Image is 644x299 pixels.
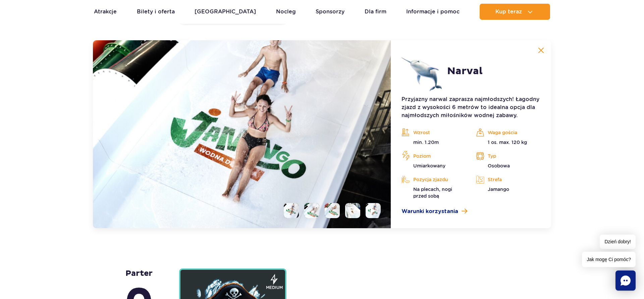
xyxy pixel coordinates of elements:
span: Jak mogę Ci pomóc? [582,252,636,267]
span: Dzień dobry! [600,235,636,249]
p: Strefa [476,175,540,185]
a: Sponsorzy [316,4,344,20]
p: Jamango [476,186,540,193]
p: Wzrost [401,128,466,138]
a: Bilety i oferta [137,4,175,20]
span: medium [266,285,283,291]
p: Przyjazny narwal zaprasza najmłodszych! Łagodny zjazd z wysokości 6 metrów to idealna opcja dla n... [401,95,540,119]
p: min. 1.20m [401,139,466,146]
span: Warunki korzystania [401,207,458,215]
p: 1 os. max. 120 kg [476,139,540,146]
img: 683e9ee72ae01980619394.png [401,51,442,91]
a: Dla firm [365,4,386,20]
button: Kup teraz [480,4,550,20]
p: Typ [476,151,540,161]
p: Na plecach, nogi przed sobą [401,186,466,199]
p: Pozycja zjazdu [401,175,466,185]
a: Informacje i pomoc [406,4,460,20]
a: Warunki korzystania [401,207,540,215]
p: Osobowa [476,162,540,169]
p: Waga gościa [476,128,540,138]
a: Nocleg [276,4,296,20]
span: Kup teraz [495,9,522,15]
p: Umiarkowany [401,162,466,169]
div: Chat [615,270,636,291]
a: Atrakcje [94,4,117,20]
h2: Narval [447,65,483,77]
p: Poziom [401,151,466,161]
a: [GEOGRAPHIC_DATA] [195,4,256,20]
